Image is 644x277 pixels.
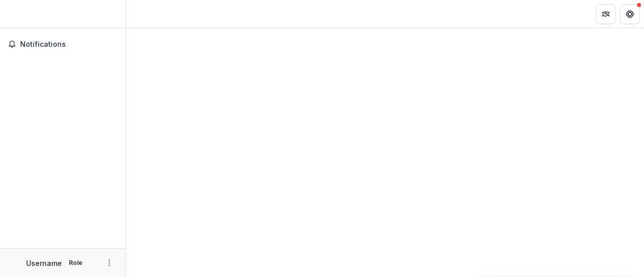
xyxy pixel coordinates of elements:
[66,258,86,267] p: Role
[4,36,121,52] button: Notifications
[620,4,640,24] button: Get Help
[26,258,62,268] p: Username
[103,257,115,269] button: More
[20,40,117,49] span: Notifications
[596,4,616,24] button: Partners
